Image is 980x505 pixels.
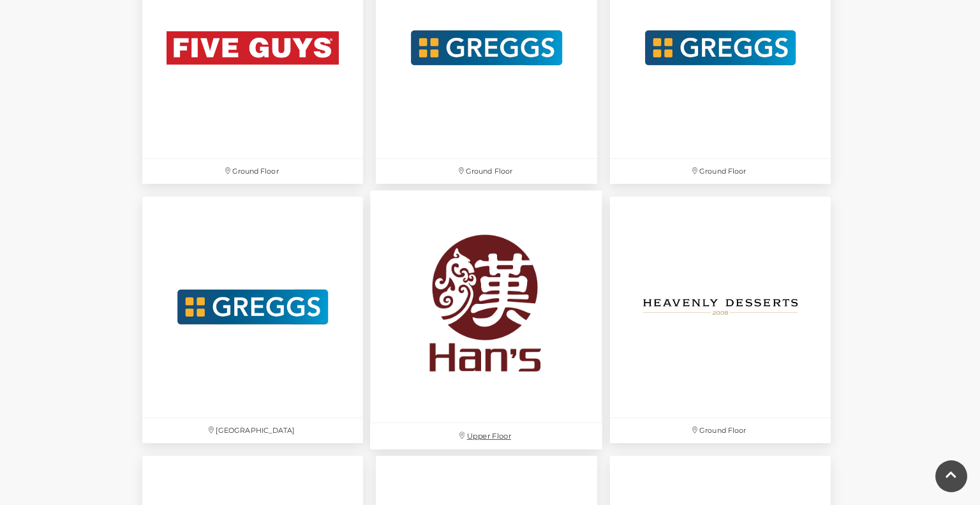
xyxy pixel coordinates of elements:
[604,190,837,449] a: Ground Floor
[610,418,831,443] p: Ground Floor
[376,159,597,184] p: Ground Floor
[136,190,369,449] a: [GEOGRAPHIC_DATA]
[364,184,609,456] a: Upper Floor
[142,159,363,184] p: Ground Floor
[142,418,363,443] p: [GEOGRAPHIC_DATA]
[371,423,603,449] p: Upper Floor
[610,159,831,184] p: Ground Floor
